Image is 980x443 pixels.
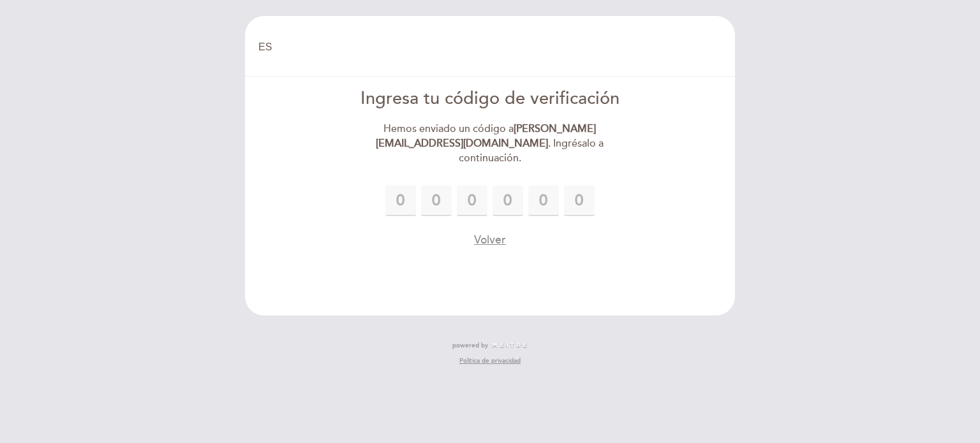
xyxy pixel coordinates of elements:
input: 0 [421,185,452,216]
input: 0 [385,185,416,216]
button: Volver [474,232,506,248]
span: powered by [452,341,488,350]
input: 0 [457,185,487,216]
a: Política de privacidad [459,356,521,365]
strong: [PERSON_NAME][EMAIL_ADDRESS][DOMAIN_NAME] [376,122,596,150]
input: 0 [493,185,523,216]
input: 0 [528,185,559,216]
div: Ingresa tu código de verificación [344,87,637,112]
img: MEITRE [491,342,528,349]
a: powered by [452,341,528,350]
div: Hemos enviado un código a . Ingrésalo a continuación. [344,122,637,166]
input: 0 [564,185,595,216]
